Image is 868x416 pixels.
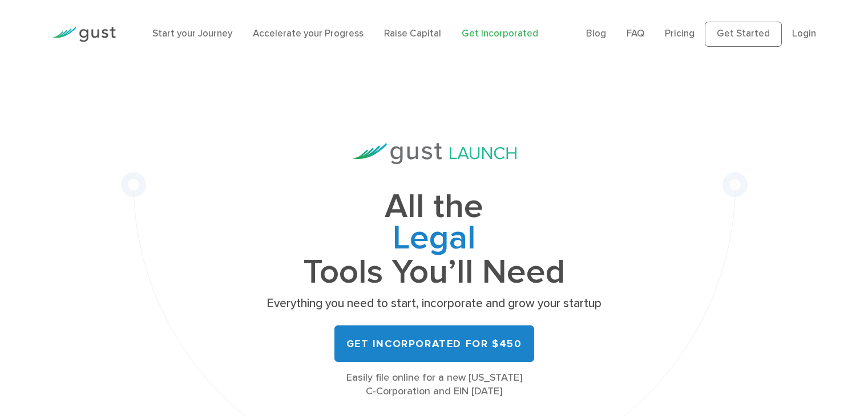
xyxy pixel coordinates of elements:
[462,28,538,39] a: Get Incorporated
[263,296,605,312] p: Everything you need to start, incorporate and grow your startup
[152,28,232,39] a: Start your Journey
[627,28,644,39] a: FAQ
[52,27,116,42] img: Gust Logo
[263,371,605,398] div: Easily file online for a new [US_STATE] C-Corporation and EIN [DATE]
[792,28,816,39] a: Login
[253,28,364,39] a: Accelerate your Progress
[334,325,534,362] a: Get Incorporated for $450
[586,28,606,39] a: Blog
[384,28,441,39] a: Raise Capital
[263,191,605,288] h1: All the Tools You’ll Need
[665,28,695,39] a: Pricing
[352,143,516,164] img: Gust Launch Logo
[705,22,782,47] a: Get Started
[263,223,605,257] span: Legal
